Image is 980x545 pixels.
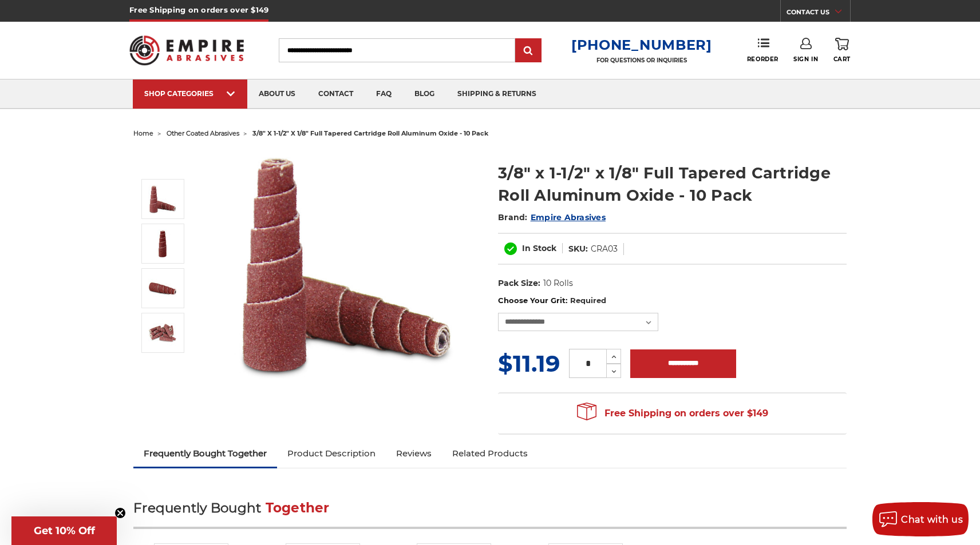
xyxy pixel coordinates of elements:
a: Cart [833,38,851,63]
dt: Pack Size: [498,277,540,289]
button: Chat with us [872,502,969,536]
dt: SKU: [568,243,588,255]
button: Close teaser [114,507,126,519]
input: Submit [517,39,540,62]
a: Related Products [442,441,538,466]
p: FOR QUESTIONS OR INQUIRIES [571,57,712,64]
img: Tapered Cartridge Roll 3/8" x 1-1/2" x 1/8" [148,229,177,258]
span: Sign In [793,55,818,63]
img: Cartridge Roll 3/8" x 1-1/2" x 1/8" Tapered Aluminum Oxide [148,274,177,303]
span: Get 10% Off [34,524,95,537]
span: $11.19 [498,349,560,377]
small: Required [570,296,606,305]
a: Empire Abrasives [531,212,606,222]
a: CONTACT US [787,6,850,22]
span: Brand: [498,212,528,222]
a: home [133,129,153,137]
span: Together [266,500,330,516]
img: Cartridge Roll 3/8" x 1-1/2" x 1/8" Full Tapered [148,185,177,213]
a: Reorder [747,38,779,62]
a: shipping & returns [446,79,548,109]
a: about us [247,79,307,109]
span: Cart [833,55,851,63]
span: 3/8" x 1-1/2" x 1/8" full tapered cartridge roll aluminum oxide - 10 pack [252,129,488,137]
div: SHOP CATEGORIES [144,89,236,98]
a: other coated abrasives [167,129,239,137]
img: Cartridge Roll 3/8" x 1-1/2" x 1/8" Full Tapered [232,150,461,379]
span: Free Shipping on orders over $149 [577,402,768,425]
span: In Stock [522,243,556,253]
a: faq [365,79,403,109]
span: Chat with us [901,514,963,525]
a: blog [403,79,446,109]
dd: 10 Rolls [543,277,573,289]
dd: CRA03 [591,243,618,255]
img: Empire Abrasives [129,28,244,73]
label: Choose Your Grit: [498,295,847,307]
h1: 3/8" x 1-1/2" x 1/8" Full Tapered Cartridge Roll Aluminum Oxide - 10 Pack [498,162,847,206]
span: Reorder [747,55,779,63]
a: Reviews [386,441,442,466]
a: Frequently Bought Together [133,441,277,466]
span: Frequently Bought [133,500,261,516]
a: [PHONE_NUMBER] [571,37,712,53]
a: Product Description [277,441,386,466]
div: Get 10% OffClose teaser [11,516,117,545]
img: Cartridge Roll 1" x 2" x 1/4" Tapered A/O [148,319,177,347]
a: contact [307,79,365,109]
